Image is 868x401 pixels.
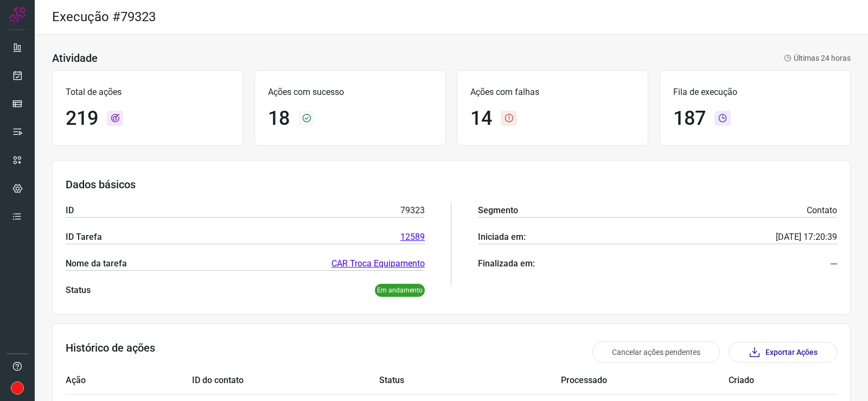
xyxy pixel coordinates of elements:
[478,231,526,244] p: Iniciada em:
[66,257,127,270] p: Nome da tarefa
[776,231,837,244] p: [DATE] 17:20:39
[375,284,425,297] p: Em andamento
[66,204,74,217] p: ID
[192,367,380,394] td: ID do contato
[478,257,535,270] p: Finalizada em:
[11,381,24,394] img: 08c3c19c1da11da3e9629fe120d1d015.png
[268,86,432,99] p: Ações com sucesso
[9,7,25,23] img: Logo
[331,257,425,270] a: CAR Troca Equipamento
[66,178,837,191] h3: Dados básicos
[729,367,805,394] td: Criado
[478,204,518,217] p: Segmento
[729,342,837,362] button: Exportar Ações
[66,284,91,297] p: Status
[400,204,425,217] p: 79323
[592,341,720,363] button: Cancelar ações pendentes
[561,367,729,394] td: Processado
[470,107,492,130] h1: 14
[52,52,98,65] h3: Atividade
[268,107,290,130] h1: 18
[807,204,837,217] p: Contato
[470,86,634,99] p: Ações com falhas
[66,86,229,99] p: Total de ações
[52,9,156,25] h2: Execução #79323
[66,231,102,244] p: ID Tarefa
[400,231,425,244] a: 12589
[784,53,851,64] p: Últimas 24 horas
[831,257,837,270] p: ---
[673,107,706,130] h1: 187
[66,367,192,394] td: Ação
[66,341,155,363] h3: Histórico de ações
[66,107,98,130] h1: 219
[379,367,561,394] td: Status
[673,86,837,99] p: Fila de execução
